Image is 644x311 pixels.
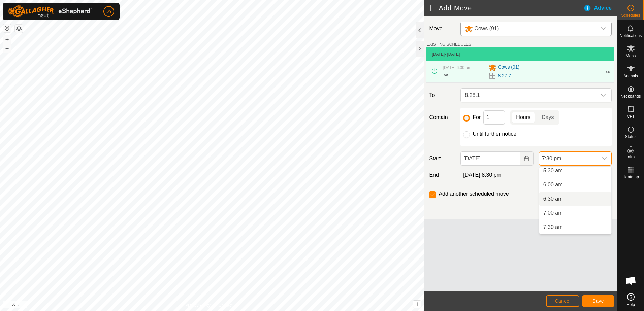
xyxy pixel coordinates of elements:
[185,302,211,308] a: Privacy Policy
[463,172,501,178] span: [DATE] 8:30 pm
[597,89,610,102] div: dropdown trigger
[583,4,617,12] div: Advice
[592,298,604,304] span: Save
[617,290,644,309] a: Help
[462,89,597,102] span: 8.28.1
[539,178,611,192] li: 6:00 am
[620,34,642,38] span: Notifications
[462,22,597,36] span: Cows
[15,25,23,33] button: Map Layers
[473,131,516,137] label: Until further notice
[539,192,611,206] li: 6:30 am
[219,302,238,308] a: Contact Us
[439,191,509,197] label: Add another scheduled move
[597,22,610,36] div: dropdown trigger
[445,52,460,57] span: - [DATE]
[555,298,571,304] span: Cancel
[623,74,638,78] span: Animals
[105,8,112,15] span: DY
[473,115,481,120] label: For
[546,295,579,307] button: Cancel
[539,152,598,165] span: 7:30 pm
[443,65,471,70] span: [DATE] 6:30 pm
[626,54,636,58] span: Mobs
[543,209,563,217] span: 7:00 am
[474,26,499,31] span: Cows (91)
[3,24,11,32] button: Reset Map
[598,152,611,165] div: dropdown trigger
[426,41,471,47] label: EXISTING SCHEDULES
[542,113,554,122] span: Days
[416,301,418,307] span: i
[622,175,639,179] span: Heatmap
[606,68,610,75] span: ∞
[443,71,448,79] div: -
[516,113,530,122] span: Hours
[620,94,641,98] span: Neckbands
[626,155,635,159] span: Infra
[426,88,458,102] label: To
[498,72,511,79] a: 8.27.7
[8,5,92,18] img: Gallagher Logo
[543,167,563,175] span: 5:30 am
[426,22,458,36] label: Move
[498,64,519,72] span: Cows (91)
[539,164,611,177] li: 5:30 am
[543,195,563,203] span: 6:30 am
[432,52,445,57] span: [DATE]
[444,72,448,77] span: ∞
[3,35,11,43] button: +
[426,171,458,179] label: End
[582,295,614,307] button: Save
[520,151,534,166] button: Choose Date
[543,223,563,231] span: 7:30 am
[626,303,635,307] span: Help
[426,154,458,163] label: Start
[3,44,11,52] button: –
[621,13,640,18] span: Schedules
[627,114,634,118] span: VPs
[426,113,458,122] label: Contain
[539,206,611,220] li: 7:00 am
[543,181,563,189] span: 6:00 am
[413,301,421,308] button: i
[625,135,636,139] span: Status
[428,4,583,12] h2: Add Move
[621,271,641,291] a: Open chat
[539,220,611,234] li: 7:30 am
